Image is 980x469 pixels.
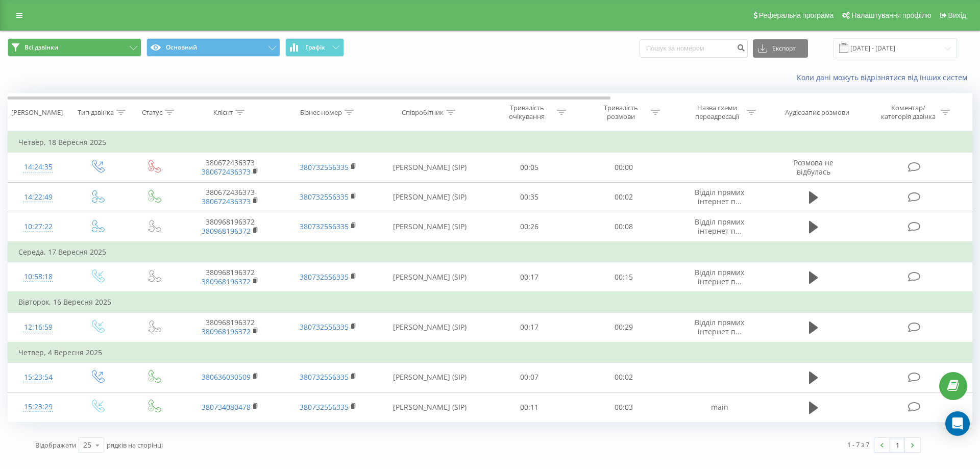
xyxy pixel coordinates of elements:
[24,43,58,52] span: Всі дзвінки
[482,212,576,242] td: 00:26
[181,262,279,292] td: 380968196372
[202,277,251,286] a: 380968196372
[202,226,251,236] a: 380968196372
[576,262,670,292] td: 00:15
[785,108,849,117] div: Аудіозапис розмови
[576,153,670,182] td: 00:00
[146,38,280,57] button: Основний
[300,221,349,231] a: 380732556335
[300,322,349,332] a: 380732556335
[482,312,576,342] td: 00:17
[695,267,744,286] span: Відділ прямих інтернет п...
[640,39,748,58] input: Пошук за номером
[300,108,342,117] div: Бізнес номер
[797,72,972,82] a: Коли дані можуть відрізнятися вiд інших систем
[18,267,58,287] div: 10:58:18
[377,153,482,182] td: [PERSON_NAME] (SIP)
[300,162,349,172] a: 380732556335
[377,392,482,422] td: [PERSON_NAME] (SIP)
[890,438,905,452] a: 1
[285,38,344,57] button: Графік
[142,108,162,117] div: Статус
[695,187,744,206] span: Відділ прямих інтернет п...
[181,153,279,182] td: 380672436373
[202,372,251,382] a: 380636030509
[8,132,972,153] td: Четвер, 18 Вересня 2025
[202,402,251,412] a: 380734080478
[576,212,670,242] td: 00:08
[83,440,91,450] div: 25
[690,104,744,121] div: Назва схеми переадресації
[18,217,58,237] div: 10:27:22
[695,317,744,336] span: Відділ прямих інтернет п...
[18,367,58,387] div: 15:23:54
[18,187,58,207] div: 14:22:49
[8,342,972,363] td: Четвер, 4 Вересня 2025
[482,153,576,182] td: 00:05
[181,312,279,342] td: 380968196372
[482,262,576,292] td: 00:17
[181,212,279,242] td: 380968196372
[878,104,938,121] div: Коментар/категорія дзвінка
[300,372,349,382] a: 380732556335
[794,158,834,177] span: Розмова не відбулась
[948,11,966,19] span: Вихід
[300,192,349,202] a: 380732556335
[377,182,482,212] td: [PERSON_NAME] (SIP)
[8,38,141,57] button: Всі дзвінки
[377,312,482,342] td: [PERSON_NAME] (SIP)
[377,262,482,292] td: [PERSON_NAME] (SIP)
[671,392,769,422] td: main
[500,104,554,121] div: Тривалість очікування
[576,312,670,342] td: 00:29
[377,362,482,392] td: [PERSON_NAME] (SIP)
[8,292,972,312] td: Вівторок, 16 Вересня 2025
[107,440,163,450] span: рядків на сторінці
[181,182,279,212] td: 380672436373
[8,242,972,262] td: Середа, 17 Вересня 2025
[482,362,576,392] td: 00:07
[402,108,444,117] div: Співробітник
[576,182,670,212] td: 00:02
[576,362,670,392] td: 00:02
[18,317,58,337] div: 12:16:59
[300,272,349,282] a: 380732556335
[202,196,251,206] a: 380672436373
[78,108,114,117] div: Тип дзвінка
[11,108,63,117] div: [PERSON_NAME]
[847,439,869,450] div: 1 - 7 з 7
[753,39,808,58] button: Експорт
[759,11,834,19] span: Реферальна програма
[213,108,233,117] div: Клієнт
[300,402,349,412] a: 380732556335
[482,182,576,212] td: 00:35
[305,44,325,51] span: Графік
[851,11,931,19] span: Налаштування профілю
[945,411,970,436] div: Open Intercom Messenger
[35,440,76,450] span: Відображати
[18,157,58,177] div: 14:24:35
[576,392,670,422] td: 00:03
[482,392,576,422] td: 00:11
[18,397,58,417] div: 15:23:29
[594,104,648,121] div: Тривалість розмови
[695,217,744,236] span: Відділ прямих інтернет п...
[377,212,482,242] td: [PERSON_NAME] (SIP)
[202,167,251,177] a: 380672436373
[202,327,251,336] a: 380968196372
